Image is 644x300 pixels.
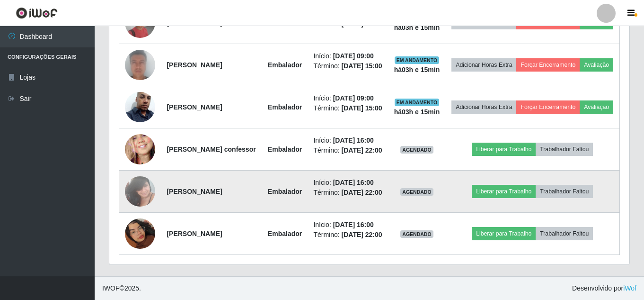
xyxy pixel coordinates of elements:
[333,179,374,186] time: [DATE] 16:00
[313,51,382,61] li: Início:
[167,103,222,111] strong: [PERSON_NAME]
[451,58,516,72] button: Adicionar Horas Extra
[516,100,580,114] button: Forçar Encerramento
[472,143,536,156] button: Liberar para Trabalho
[167,61,222,69] strong: [PERSON_NAME]
[102,284,120,292] span: IWOF
[536,227,593,240] button: Trabalhador Faltou
[333,52,374,60] time: [DATE] 09:00
[451,100,516,114] button: Adicionar Horas Extra
[472,227,536,240] button: Liberar para Trabalho
[313,93,382,103] li: Início:
[268,188,302,195] strong: Embalador
[313,230,382,240] li: Término:
[125,171,155,211] img: 1706050148347.jpeg
[394,24,440,31] strong: há 03 h e 15 min
[313,178,382,188] li: Início:
[268,145,302,153] strong: Embalador
[125,117,155,182] img: 1650948199907.jpeg
[580,100,613,114] button: Avaliação
[342,146,382,154] time: [DATE] 22:00
[536,185,593,198] button: Trabalhador Faltou
[125,80,155,134] img: 1740359747198.jpeg
[395,99,440,106] span: EM ANDAMENTO
[102,283,141,293] span: © 2025 .
[536,143,593,156] button: Trabalhador Faltou
[313,61,382,71] li: Término:
[268,103,302,111] strong: Embalador
[342,189,382,196] time: [DATE] 22:00
[333,221,374,228] time: [DATE] 16:00
[580,58,613,72] button: Avaliação
[400,146,433,154] span: AGENDADO
[167,188,222,195] strong: [PERSON_NAME]
[342,231,382,238] time: [DATE] 22:00
[313,188,382,198] li: Término:
[125,34,155,96] img: 1748706192585.jpeg
[268,61,302,69] strong: Embalador
[400,230,433,238] span: AGENDADO
[313,145,382,155] li: Término:
[268,19,302,27] strong: Embalador
[342,104,382,112] time: [DATE] 15:00
[472,185,536,198] button: Liberar para Trabalho
[572,283,636,293] span: Desenvolvido por
[395,56,440,64] span: EM ANDAMENTO
[125,207,155,261] img: 1756135757654.jpeg
[16,7,58,19] img: CoreUI Logo
[400,188,433,196] span: AGENDADO
[313,103,382,113] li: Término:
[268,230,302,237] strong: Embalador
[623,284,636,292] a: iWof
[394,108,440,116] strong: há 03 h e 15 min
[313,136,382,145] li: Início:
[313,220,382,230] li: Início:
[167,230,222,237] strong: [PERSON_NAME]
[167,19,222,27] strong: [PERSON_NAME]
[516,58,580,72] button: Forçar Encerramento
[333,136,374,144] time: [DATE] 16:00
[333,94,374,102] time: [DATE] 09:00
[167,145,256,153] strong: [PERSON_NAME] confessor
[394,66,440,73] strong: há 03 h e 15 min
[342,62,382,70] time: [DATE] 15:00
